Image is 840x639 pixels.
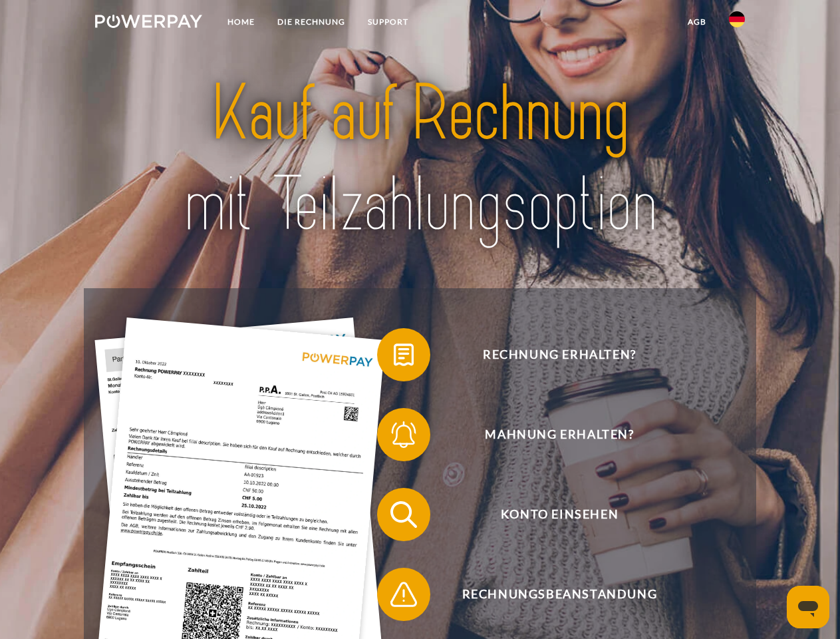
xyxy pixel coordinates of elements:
button: Konto einsehen [377,488,723,541]
img: qb_warning.svg [387,578,420,611]
a: Home [216,10,266,34]
span: Konto einsehen [396,488,722,541]
img: title-powerpay_de.svg [127,64,713,255]
img: de [729,11,745,27]
a: DIE RECHNUNG [266,10,356,34]
span: Rechnungsbeanstandung [396,568,722,621]
iframe: Schaltfläche zum Öffnen des Messaging-Fensters [787,586,829,628]
button: Mahnung erhalten? [377,408,723,461]
span: Mahnung erhalten? [396,408,722,461]
button: Rechnung erhalten? [377,328,723,381]
img: qb_bill.svg [387,338,420,371]
span: Rechnung erhalten? [396,328,722,381]
img: qb_bell.svg [387,418,420,451]
img: qb_search.svg [387,498,420,531]
button: Rechnungsbeanstandung [377,568,723,621]
a: agb [676,10,718,34]
a: SUPPORT [356,10,420,34]
img: logo-powerpay-white.svg [95,15,202,28]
